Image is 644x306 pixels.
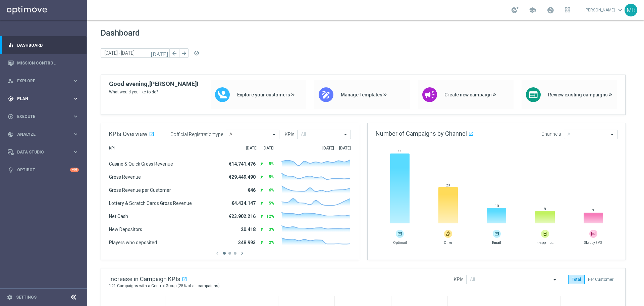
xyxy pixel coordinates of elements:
a: Mission Control [17,54,79,72]
span: Data Studio [17,150,72,154]
div: Data Studio [8,149,72,155]
span: Plan [17,97,72,101]
i: play_circle_outline [8,114,14,120]
i: gps_fixed [8,96,14,102]
span: school [529,6,536,14]
div: Plan [8,96,72,102]
span: keyboard_arrow_down [616,6,624,14]
div: Mission Control [8,54,79,72]
div: Optibot [8,161,79,179]
div: Execute [8,114,72,120]
i: keyboard_arrow_right [72,78,79,84]
i: keyboard_arrow_right [72,131,79,137]
button: gps_fixed Plan keyboard_arrow_right [7,96,79,101]
button: equalizer Dashboard [7,43,79,48]
div: Analyze [8,131,72,137]
a: [PERSON_NAME]keyboard_arrow_down [584,5,625,15]
a: Dashboard [17,36,79,54]
i: person_search [8,78,14,84]
button: Mission Control [7,60,79,66]
div: Dashboard [8,36,79,54]
span: Execute [17,115,72,119]
span: Analyze [17,132,72,136]
button: Data Studio keyboard_arrow_right [7,149,79,155]
i: keyboard_arrow_right [72,149,79,155]
div: +10 [70,168,79,172]
button: play_circle_outline Execute keyboard_arrow_right [7,114,79,119]
i: keyboard_arrow_right [72,113,79,120]
i: track_changes [8,131,14,137]
button: track_changes Analyze keyboard_arrow_right [7,132,79,137]
i: keyboard_arrow_right [72,95,79,102]
i: settings [7,294,13,300]
div: MB [625,4,637,16]
a: Settings [16,295,37,299]
span: Explore [17,79,72,83]
a: Optibot [17,161,70,179]
i: lightbulb [8,167,14,173]
button: person_search Explore keyboard_arrow_right [7,78,79,84]
button: lightbulb Optibot +10 [7,167,79,173]
i: equalizer [8,42,14,48]
div: Explore [8,78,72,84]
